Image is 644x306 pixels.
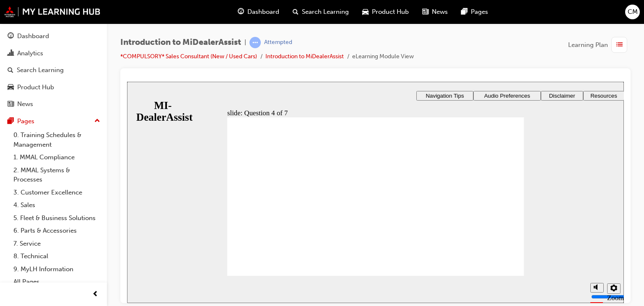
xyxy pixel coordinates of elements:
[10,186,104,199] a: 3. Customer Excellence
[17,65,64,75] div: Search Learning
[17,83,54,92] div: Product Hub
[264,39,292,47] div: Attempted
[616,40,623,50] span: list-icon
[8,33,14,40] span: guage-icon
[120,53,257,60] a: *COMPULSORY* Sales Consultant (New / Used Cars)
[568,37,631,53] button: Learning Plan
[4,6,101,17] img: mmal
[286,3,356,21] a: search-iconSearch Learning
[94,116,100,127] span: up-icon
[10,263,104,276] a: 9. MyLH Information
[265,53,344,60] a: Introduction to MiDealerAssist
[568,40,608,50] span: Learning Plan
[10,129,104,151] a: 0. Training Schedules & Management
[356,3,415,21] a: car-iconProduct Hub
[372,7,409,17] span: Product Hub
[8,118,14,125] span: pages-icon
[238,7,244,17] span: guage-icon
[244,38,246,47] span: |
[293,7,299,17] span: search-icon
[10,212,104,225] a: 5. Fleet & Business Solutions
[10,151,104,164] a: 1. MMAL Compliance
[8,101,14,108] span: news-icon
[10,250,104,263] a: 8. Technical
[17,49,43,58] div: Analytics
[247,7,279,17] span: Dashboard
[3,29,104,44] a: Dashboard
[415,3,454,21] a: news-iconNews
[92,289,99,300] span: prev-icon
[3,27,104,114] button: DashboardAnalyticsSearch LearningProduct HubNews
[8,67,13,74] span: search-icon
[17,117,34,126] div: Pages
[3,114,104,129] button: Pages
[10,224,104,237] a: 6. Parts & Accessories
[3,80,104,95] a: Product Hub
[3,96,104,112] a: News
[352,52,414,62] li: eLearning Module View
[625,5,640,19] button: CM
[454,3,495,21] a: pages-iconPages
[3,62,104,78] a: Search Learning
[3,46,104,61] a: Analytics
[10,199,104,212] a: 4. Sales
[17,31,49,41] div: Dashboard
[17,99,33,109] div: News
[8,84,14,91] span: car-icon
[628,7,638,17] span: CM
[302,7,349,17] span: Search Learning
[461,7,467,17] span: pages-icon
[471,7,488,17] span: Pages
[422,7,428,17] span: news-icon
[120,38,241,47] span: Introduction to MiDealerAssist
[10,237,104,250] a: 7. Service
[10,164,104,186] a: 2. MMAL Systems & Processes
[10,275,104,288] a: All Pages
[432,7,448,17] span: News
[249,37,261,48] span: learningRecordVerb_ATTEMPT-icon
[362,7,369,17] span: car-icon
[231,3,286,21] a: guage-iconDashboard
[8,50,14,57] span: chart-icon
